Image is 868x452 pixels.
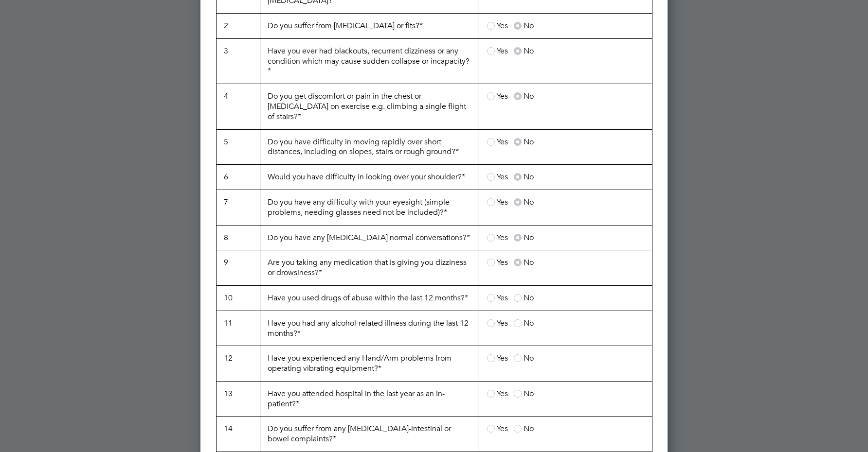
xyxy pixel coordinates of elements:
[221,170,255,185] p: 6
[524,91,534,101] span: No
[497,21,508,31] span: Yes
[221,291,255,306] p: 10
[221,18,255,34] p: 2
[265,421,473,447] p: Do you suffer from any [MEDICAL_DATA]-intestinal or bowel complaints?*
[221,351,255,366] p: 12
[265,18,473,34] p: Do you suffer from [MEDICAL_DATA] or fits?*
[524,353,534,363] span: No
[524,293,534,303] span: No
[524,318,534,328] span: No
[221,89,255,104] p: 4
[265,170,473,185] p: Would you have difficulty in looking over your shoulder?*
[524,46,534,56] span: No
[497,197,508,207] span: Yes
[221,255,255,270] p: 9
[524,197,534,207] span: No
[221,230,255,245] p: 8
[497,318,508,328] span: Yes
[497,389,508,399] span: Yes
[497,293,508,303] span: Yes
[221,316,255,331] p: 11
[265,44,473,79] p: Have you ever had blackouts, recurrent dizziness or any condition which may cause sudden collapse...
[265,386,473,412] p: Have you attended hospital in the last year as an in-patient?*
[221,421,255,436] p: 14
[497,137,508,147] span: Yes
[265,316,473,341] p: Have you had any alcohol-related illness during the last 12 months?*
[524,137,534,147] span: No
[524,21,534,31] span: No
[221,195,255,210] p: 7
[524,172,534,182] span: No
[524,424,534,434] span: No
[497,424,508,434] span: Yes
[221,135,255,150] p: 5
[265,255,473,280] p: Are you taking any medication that is giving you dizziness or drowsiness?*
[221,44,255,59] p: 3
[265,89,473,124] p: Do you get discomfort or pain in the chest or [MEDICAL_DATA] on exercise e.g. climbing a single f...
[497,172,508,182] span: Yes
[265,351,473,376] p: Have you experienced any Hand/Arm problems from operating vibrating equipment?*
[265,195,473,220] p: Do you have any difficulty with your eyesight (simple problems, needing glasses need not be inclu...
[265,135,473,160] p: Do you have difficulty in moving rapidly over short distances, including on slopes, stairs or rou...
[524,389,534,399] span: No
[524,233,534,243] span: No
[265,230,473,245] p: Do you have any [MEDICAL_DATA] normal conversations?*
[524,258,534,267] span: No
[497,353,508,363] span: Yes
[221,386,255,401] p: 13
[497,46,508,56] span: Yes
[497,91,508,101] span: Yes
[265,291,473,306] p: Have you used drugs of abuse within the last 12 months?*
[497,258,508,267] span: Yes
[497,233,508,243] span: Yes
